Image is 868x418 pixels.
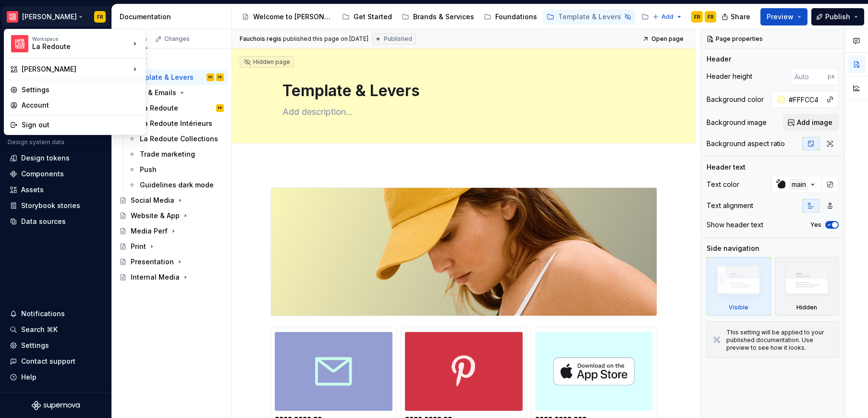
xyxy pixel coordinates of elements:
div: Workspace [32,36,130,42]
div: Account [22,100,140,110]
div: Sign out [22,120,140,130]
img: f15b4b9a-d43c-4bd8-bdfb-9b20b89b7814.png [11,35,28,52]
div: Settings [22,85,140,95]
div: [PERSON_NAME] [22,64,130,74]
div: La Redoute [32,42,114,51]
